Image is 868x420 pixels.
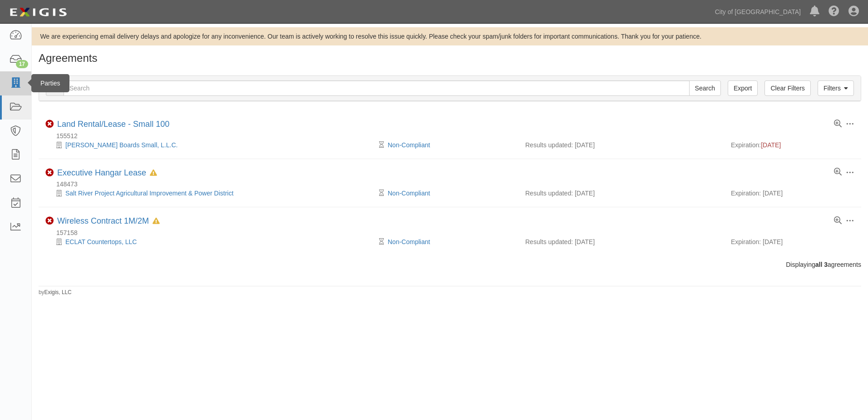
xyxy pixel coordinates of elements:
a: View results summary [834,217,842,225]
i: Non-Compliant [45,120,54,128]
a: Land Rental/Lease - Small 100 [57,120,169,129]
a: City of [GEOGRAPHIC_DATA] [710,3,805,21]
a: [PERSON_NAME] Boards Small, L.L.C. [65,141,178,149]
div: Displaying agreements [32,260,868,269]
div: Results updated: [DATE] [525,237,717,246]
div: ECLAT Countertops, LLC [45,237,381,246]
a: ECLAT Countertops, LLC [65,238,137,245]
a: View results summary [834,168,842,176]
a: Non-Compliant [388,141,430,149]
i: Pending Review [379,190,384,196]
a: Exigis, LLC [44,289,72,295]
a: View results summary [834,120,842,128]
b: all 3 [815,261,828,268]
div: Land Rental/Lease - Small 100 [57,120,169,130]
a: Export [728,80,758,96]
a: Non-Compliant [388,190,430,197]
a: Non-Compliant [388,238,430,245]
a: Filters [818,80,854,96]
div: 148473 [45,180,861,189]
div: Becker Boards Small, L.L.C. [45,140,381,150]
div: 157158 [45,228,861,237]
i: In Default since 08/19/2025 [153,218,160,225]
div: Salt River Project Agricultural Improvement & Power District [45,189,381,198]
i: Non-Compliant [45,169,54,177]
div: Results updated: [DATE] [525,140,717,150]
a: Clear Filters [764,80,810,96]
span: [DATE] [761,141,781,149]
i: In Default since 05/30/2025 [150,170,157,176]
div: Expiration: [DATE] [731,189,854,198]
i: Pending Review [379,142,384,148]
div: 17 [16,60,28,68]
h1: Agreements [39,52,861,64]
div: Expiration: [DATE] [731,237,854,246]
div: Wireless Contract 1M/2M [57,216,160,226]
i: Non-Compliant [45,217,54,225]
div: Results updated: [DATE] [525,189,717,198]
div: We are experiencing email delivery delays and apologize for any inconvenience. Our team is active... [32,32,868,41]
img: logo-5460c22ac91f19d4615b14bd174203de0afe785f0fc80cf4dbbc73dc1793850b.png [7,4,69,20]
div: Parties [31,74,69,92]
a: Wireless Contract 1M/2M [57,216,149,225]
small: by [39,289,72,296]
i: Pending Review [379,239,384,245]
i: Help Center - Complianz [829,6,839,17]
input: Search [689,80,721,96]
a: Executive Hangar Lease [57,168,146,177]
div: Expiration: [731,140,854,150]
input: Search [64,80,690,96]
a: Salt River Project Agricultural Improvement & Power District [65,190,233,197]
div: Executive Hangar Lease [57,168,157,178]
div: 155512 [45,131,861,140]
